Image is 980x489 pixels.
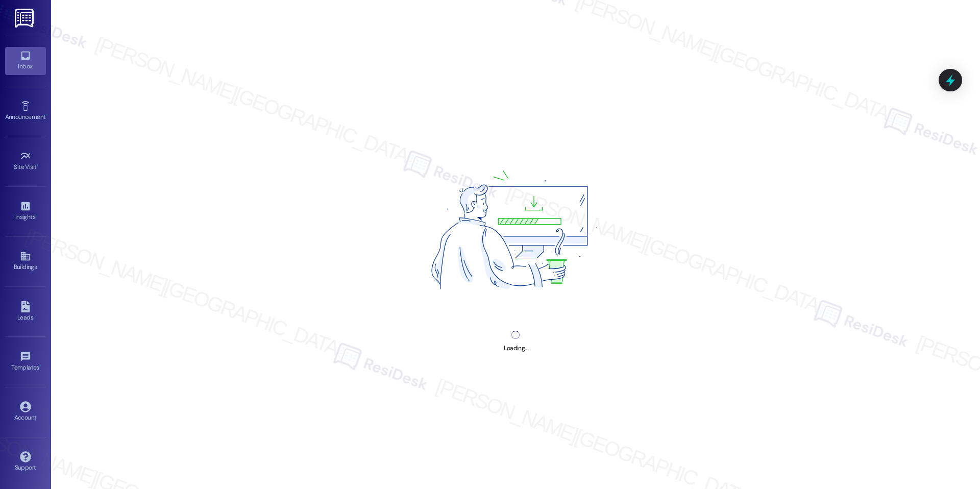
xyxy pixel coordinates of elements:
span: • [45,112,47,119]
div: Loading... [504,343,527,354]
a: Buildings [5,248,46,275]
img: ResiDesk Logo [15,9,36,28]
span: • [39,362,41,370]
span: • [35,212,37,219]
a: Templates • [5,348,46,376]
a: Leads [5,298,46,326]
a: Insights • [5,198,46,225]
a: Site Visit • [5,148,46,175]
a: Inbox [5,47,46,75]
span: • [37,162,38,169]
a: Account [5,398,46,426]
a: Support [5,448,46,476]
